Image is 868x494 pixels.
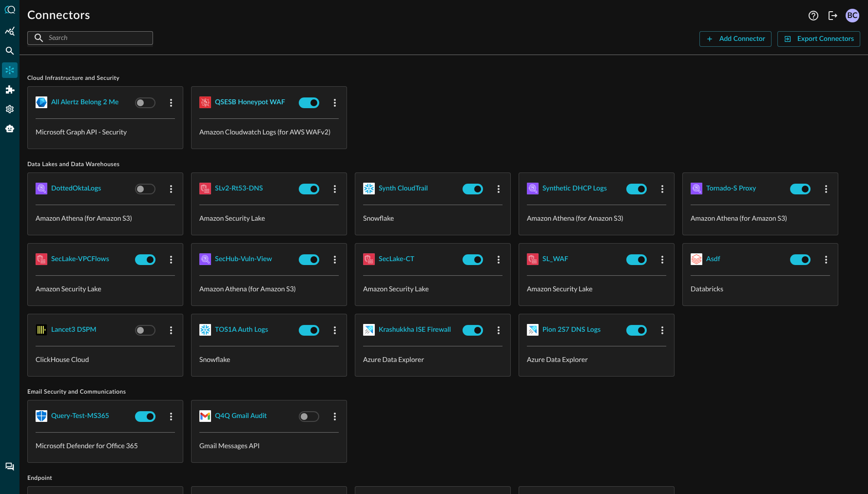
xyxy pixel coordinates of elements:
div: TOS1A Auth Logs [215,324,268,336]
p: Amazon Athena (for Amazon S3) [691,213,830,223]
button: Help [806,8,821,23]
div: SecHub-Vuln-View [215,253,272,266]
img: Databricks.svg [691,253,702,265]
div: SL_WAF [542,253,568,266]
button: Synthetic DHCP Logs [542,181,607,196]
button: Pion 2S7 DNS Logs [542,322,600,338]
div: Settings [2,101,18,117]
div: Lancet3 DSPM [51,324,96,336]
span: Cloud Infrastructure and Security [27,75,860,82]
div: Addons [2,82,18,97]
button: QSESB Honeypot WAF [215,95,285,110]
div: Query Agent [2,121,18,136]
button: Logout [825,8,841,23]
p: Amazon Security Lake [363,284,502,294]
p: ClickHouse Cloud [36,354,175,364]
button: DottedOktaLogs [51,181,101,196]
div: Query-Test-MS365 [51,410,109,422]
img: Snowflake.svg [199,324,211,336]
div: Krashukkha ISE Firewall [379,324,451,336]
img: AWSSecurityLake.svg [527,253,539,265]
p: Amazon Cloudwatch Logs (for AWS WAFv2) [199,127,339,137]
div: Q4Q Gmail Audit [215,410,267,422]
button: Lancet3 DSPM [51,322,96,338]
div: Connectors [2,62,18,78]
button: SecHub-Vuln-View [215,251,272,267]
img: AzureDataExplorer.svg [527,324,539,336]
div: DottedOktaLogs [51,183,101,195]
p: Amazon Athena (for Amazon S3) [36,213,175,223]
button: SL_WAF [542,251,568,267]
h1: Connectors [27,8,90,23]
button: Tornado-S Proxy [706,181,756,196]
div: BC [846,9,859,22]
button: Q4Q Gmail Audit [215,408,267,424]
p: Amazon Security Lake [199,213,339,223]
button: Synth CloudTrail [379,181,428,196]
img: gmail.svg [199,410,211,422]
img: ClickHouse.svg [36,324,47,336]
img: AWSAthena.svg [36,183,47,194]
button: all alertz belong 2 me [51,95,118,110]
p: Gmail Messages API [199,440,339,451]
div: SecLake-CT [379,253,414,266]
button: TOS1A Auth Logs [215,322,268,338]
div: asdf [706,253,720,266]
button: Add Connector [699,31,772,47]
button: Krashukkha ISE Firewall [379,322,451,338]
img: AzureDataExplorer.svg [363,324,375,336]
p: Amazon Security Lake [36,284,175,294]
p: Azure Data Explorer [363,354,502,364]
div: Federated Search [2,43,18,58]
p: Databricks [691,284,830,294]
input: Search [49,29,131,47]
div: Summary Insights [2,23,18,39]
img: AWSSecurityLake.svg [199,183,211,194]
img: AWSAthena.svg [691,183,702,194]
div: Synthetic DHCP Logs [542,183,607,195]
img: Snowflake.svg [363,183,375,194]
img: AWSAthena.svg [527,183,539,194]
p: Snowflake [363,213,502,223]
div: Tornado-S Proxy [706,183,756,195]
span: Email Security and Communications [27,388,860,396]
div: Pion 2S7 DNS Logs [542,324,600,336]
div: QSESB Honeypot WAF [215,96,285,109]
button: Export Connectors [777,31,860,47]
p: Amazon Athena (for Amazon S3) [527,213,666,223]
div: all alertz belong 2 me [51,96,118,109]
p: Snowflake [199,354,339,364]
p: Microsoft Graph API - Security [36,127,175,137]
p: Azure Data Explorer [527,354,666,364]
img: AWSSecurityLake.svg [363,253,375,265]
button: SecLake-VPCFlows [51,251,109,267]
p: Amazon Security Lake [527,284,666,294]
p: Microsoft Defender for Office 365 [36,440,175,451]
span: Endpoint [27,475,860,482]
div: SecLake-VPCFlows [51,253,109,266]
img: AWSAthena.svg [199,253,211,265]
img: MicrosoftGraph.svg [36,96,47,108]
img: MicrosoftDefenderForOffice365.svg [36,410,47,422]
div: Chat [2,459,18,475]
img: AWSCloudWatchLogs.svg [199,96,211,108]
div: Synth CloudTrail [379,183,428,195]
button: SecLake-CT [379,251,414,267]
button: SLv2-Rt53-DNS [215,181,263,196]
p: Amazon Athena (for Amazon S3) [199,284,339,294]
div: SLv2-Rt53-DNS [215,183,263,195]
span: Data Lakes and Data Warehouses [27,161,860,169]
div: Export Connectors [797,33,854,45]
button: Query-Test-MS365 [51,408,109,424]
img: AWSSecurityLake.svg [36,253,47,265]
button: asdf [706,251,720,267]
div: Add Connector [719,33,765,45]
